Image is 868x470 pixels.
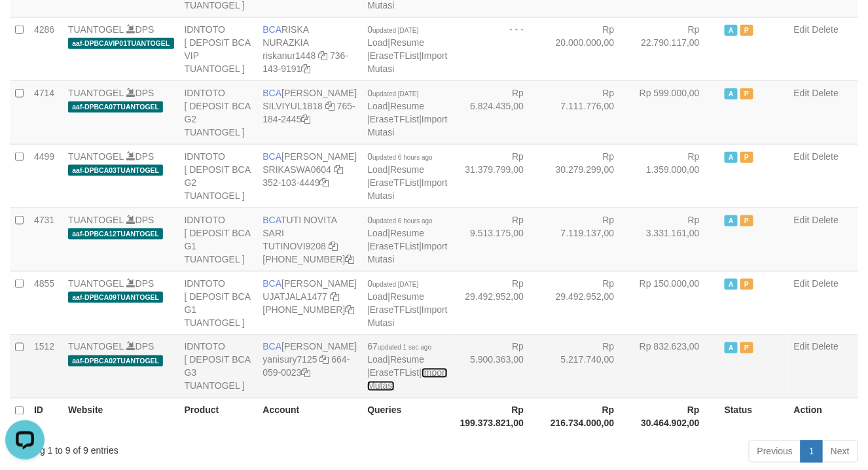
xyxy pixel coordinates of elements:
[325,101,335,111] a: Copy SILVIYUL1818 to clipboard
[812,215,839,225] a: Delete
[390,291,424,302] a: Resume
[367,228,388,238] a: Load
[367,241,447,264] a: Import Mutasi
[453,81,543,144] td: Rp 6.824.435,00
[390,228,424,238] a: Resume
[29,144,63,208] td: 4499
[794,215,810,225] a: Edit
[257,81,362,144] td: [PERSON_NAME] 765-184-2445
[367,355,388,365] a: Load
[372,154,433,161] span: updated 6 hours ago
[812,88,839,98] a: Delete
[378,344,431,352] span: updated 1 sec ago
[257,334,362,398] td: [PERSON_NAME] 664-059-0023
[29,81,63,144] td: 4714
[367,368,447,391] a: Import Mutasi
[367,101,388,111] a: Load
[634,334,719,398] td: Rp 832.623,00
[262,164,331,175] a: SRIKASWA0604
[794,278,810,289] a: Edit
[63,208,179,271] td: DPS
[740,152,753,163] span: Paused
[543,17,634,81] td: Rp 20.000.000,00
[329,241,338,251] a: Copy TUTINOVI9208 to clipboard
[390,355,424,365] a: Resume
[63,144,179,208] td: DPS
[543,144,634,208] td: Rp 30.279.299,00
[302,63,311,74] a: Copy 7361439191 to clipboard
[812,151,839,162] a: Delete
[367,164,388,175] a: Load
[63,17,179,81] td: DPS
[725,215,738,226] span: Active
[367,278,418,289] span: 0
[257,271,362,334] td: [PERSON_NAME] [PHONE_NUMBER]
[68,215,124,225] a: TUANTOGEL
[179,17,258,81] td: IDNTOTO [ DEPOSIT BCA VIP TUANTOGEL ]
[543,81,634,144] td: Rp 7.111.776,00
[68,88,124,98] a: TUANTOGEL
[634,398,719,435] th: Rp 30.464.902,00
[367,88,447,137] span: | | |
[370,50,419,61] a: EraseTFList
[789,398,858,435] th: Action
[370,368,419,378] a: EraseTFList
[262,101,323,111] a: SILVIYUL1818
[367,151,447,201] span: | | |
[29,334,63,398] td: 1512
[390,101,424,111] a: Resume
[725,25,738,36] span: Active
[262,88,281,98] span: BCA
[262,50,316,61] a: riskanur1448
[367,151,433,162] span: 0
[372,90,418,98] span: updated [DATE]
[262,291,327,302] a: UJATJALA1477
[719,398,789,435] th: Status
[68,228,163,240] span: aaf-DPBCA12TUANTOGEL
[453,144,543,208] td: Rp 31.379.799,00
[330,291,339,302] a: Copy UJATJALA1477 to clipboard
[812,342,839,352] a: Delete
[10,439,352,458] div: Showing 1 to 9 of 9 entries
[179,334,258,398] td: IDNTOTO [ DEPOSIT BCA G3 TUANTOGEL ]
[634,81,719,144] td: Rp 599.000,00
[367,291,388,302] a: Load
[179,271,258,334] td: IDNTOTO [ DEPOSIT BCA G1 TUANTOGEL ]
[372,281,418,288] span: updated [DATE]
[257,17,362,81] td: RISKA NURAZKIA 736-143-9191
[634,17,719,81] td: Rp 22.790.117,00
[367,24,447,74] span: | | |
[68,355,163,367] span: aaf-DPBCA02TUANTOGEL
[740,88,753,99] span: Paused
[390,164,424,175] a: Resume
[262,151,281,162] span: BCA
[749,441,801,463] a: Previous
[262,355,317,365] a: yanisury7125
[367,278,447,328] span: | | |
[367,50,447,74] a: Import Mutasi
[543,208,634,271] td: Rp 7.119.137,00
[543,334,634,398] td: Rp 5.217.740,00
[822,441,858,463] a: Next
[794,151,810,162] a: Edit
[372,27,418,34] span: updated [DATE]
[367,342,447,391] span: | | |
[740,342,753,353] span: Paused
[68,38,174,49] span: aaf-DPBCAVIP01TUANTOGEL
[29,398,63,435] th: ID
[179,398,258,435] th: Product
[634,208,719,271] td: Rp 3.331.161,00
[179,144,258,208] td: IDNTOTO [ DEPOSIT BCA G2 TUANTOGEL ]
[68,101,163,113] span: aaf-DPBCA07TUANTOGEL
[68,292,163,303] span: aaf-DPBCA09TUANTOGEL
[346,254,355,264] a: Copy 5665095298 to clipboard
[302,114,311,124] a: Copy 7651842445 to clipboard
[453,271,543,334] td: Rp 29.492.952,00
[68,342,124,352] a: TUANTOGEL
[453,398,543,435] th: Rp 199.373.821,00
[370,304,419,315] a: EraseTFList
[794,24,810,35] a: Edit
[453,17,543,81] td: - - -
[68,165,163,176] span: aaf-DPBCA03TUANTOGEL
[634,271,719,334] td: Rp 150.000,00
